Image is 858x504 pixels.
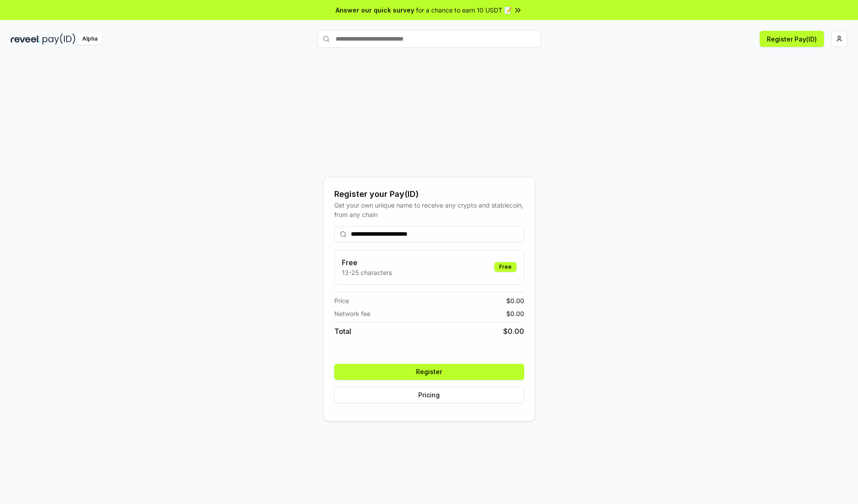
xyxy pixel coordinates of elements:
[336,5,414,15] span: Answer our quick survey
[334,188,524,200] div: Register your Pay(ID)
[342,268,392,277] p: 13-25 characters
[760,31,824,47] button: Register Pay(ID)
[506,296,524,305] span: $ 0.00
[77,33,102,45] div: Alpha
[334,296,349,305] span: Price
[416,5,512,15] span: for a chance to earn 10 USDT 📝
[503,326,524,337] span: $ 0.00
[506,309,524,318] span: $ 0.00
[11,33,41,45] img: reveel_dark
[334,364,524,380] button: Register
[334,326,351,337] span: Total
[334,387,524,403] button: Pricing
[342,257,392,268] h3: Free
[42,33,76,45] img: pay_id
[494,262,517,272] div: Free
[334,309,370,318] span: Network fee
[334,200,524,219] div: Get your own unique name to receive any crypto and stablecoin, from any chain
